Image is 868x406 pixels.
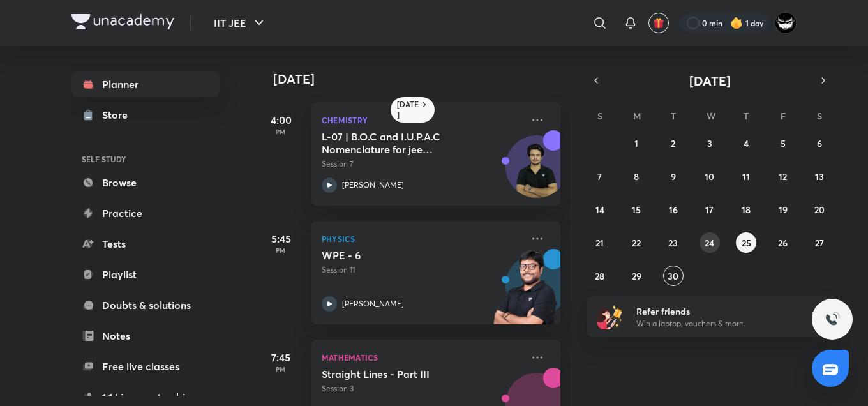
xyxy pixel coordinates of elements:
[632,270,641,282] abbr: September 29, 2025
[663,199,684,220] button: September 16, 2025
[705,237,714,249] abbr: September 24, 2025
[590,199,610,220] button: September 14, 2025
[744,137,749,149] abbr: September 4, 2025
[322,368,481,380] h5: Straight Lines - Part III
[322,231,522,246] p: Physics
[814,204,825,216] abbr: September 20, 2025
[663,232,684,253] button: September 23, 2025
[322,158,522,170] p: Session 7
[322,112,522,128] p: Chemistry
[779,170,787,183] abbr: September 12, 2025
[707,137,712,149] abbr: September 3, 2025
[668,237,678,249] abbr: September 23, 2025
[742,237,751,249] abbr: September 25, 2025
[636,304,793,318] h6: Refer friends
[322,350,522,365] p: Mathematics
[206,10,274,36] button: IIT JEE
[744,110,749,122] abbr: Thursday
[626,199,647,220] button: September 15, 2025
[773,133,793,153] button: September 5, 2025
[707,110,715,122] abbr: Wednesday
[781,137,786,149] abbr: September 5, 2025
[815,170,824,183] abbr: September 13, 2025
[590,266,610,286] button: September 28, 2025
[663,133,684,153] button: September 2, 2025
[71,200,220,226] a: Practice
[71,323,220,349] a: Notes
[71,102,220,128] a: Store
[671,110,676,122] abbr: Tuesday
[775,12,797,34] img: ARSH Khan
[779,204,788,216] abbr: September 19, 2025
[632,204,641,216] abbr: September 15, 2025
[397,100,419,120] h6: [DATE]
[663,166,684,186] button: September 9, 2025
[255,128,306,135] p: PM
[634,170,639,183] abbr: September 8, 2025
[633,110,641,122] abbr: Monday
[71,292,220,318] a: Doubts & solutions
[102,107,135,123] div: Store
[322,264,522,276] p: Session 11
[71,71,220,97] a: Planner
[653,17,664,29] img: avatar
[742,204,751,216] abbr: September 18, 2025
[705,170,714,183] abbr: September 10, 2025
[636,318,793,329] p: Win a laptop, vouchers & more
[255,365,306,373] p: PM
[597,110,602,122] abbr: Sunday
[342,298,404,310] p: [PERSON_NAME]
[730,17,743,29] img: streak
[342,179,404,191] p: [PERSON_NAME]
[71,354,220,379] a: Free live classes
[595,204,604,216] abbr: September 14, 2025
[632,237,641,249] abbr: September 22, 2025
[809,199,830,220] button: September 20, 2025
[71,231,220,257] a: Tests
[71,14,174,33] a: Company Logo
[700,232,720,253] button: September 24, 2025
[700,133,720,153] button: September 3, 2025
[815,237,824,249] abbr: September 27, 2025
[809,166,830,186] button: September 13, 2025
[671,170,676,183] abbr: September 9, 2025
[817,137,822,149] abbr: September 6, 2025
[700,199,720,220] button: September 17, 2025
[322,130,481,156] h5: L-07 | B.O.C and I.U.P.A.C Nomenclature for jee Advanced 2027
[626,266,647,286] button: September 29, 2025
[773,232,793,253] button: September 26, 2025
[71,262,220,287] a: Playlist
[736,166,756,186] button: September 11, 2025
[590,232,610,253] button: September 21, 2025
[700,166,720,186] button: September 10, 2025
[255,246,306,254] p: PM
[71,14,174,29] img: Company Logo
[626,232,647,253] button: September 22, 2025
[809,232,830,253] button: September 27, 2025
[322,383,522,395] p: Session 3
[648,13,669,33] button: avatar
[736,133,756,153] button: September 4, 2025
[773,166,793,186] button: September 12, 2025
[71,148,220,170] h6: SELF STUDY
[773,199,793,220] button: September 19, 2025
[634,137,638,149] abbr: September 1, 2025
[597,304,623,329] img: referral
[781,110,786,122] abbr: Friday
[736,199,756,220] button: September 18, 2025
[668,270,678,282] abbr: September 30, 2025
[490,249,560,337] img: unacademy
[71,170,220,195] a: Browse
[626,166,647,186] button: September 8, 2025
[705,204,714,216] abbr: September 17, 2025
[689,72,731,89] span: [DATE]
[736,232,756,253] button: September 25, 2025
[809,133,830,153] button: September 6, 2025
[742,170,750,183] abbr: September 11, 2025
[255,350,306,365] h5: 7:45
[255,112,306,128] h5: 4:00
[669,204,678,216] abbr: September 16, 2025
[778,237,788,249] abbr: September 26, 2025
[273,71,573,87] h4: [DATE]
[595,270,604,282] abbr: September 28, 2025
